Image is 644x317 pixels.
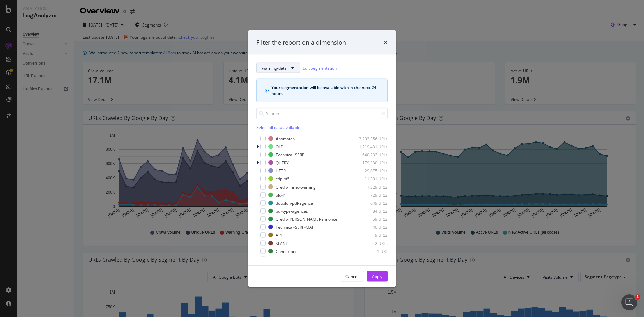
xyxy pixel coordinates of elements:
[355,256,388,262] div: 1 URL
[355,248,388,254] div: 1 URL
[276,152,304,157] div: Technical-SERP
[355,240,388,246] div: 2 URLs
[276,144,284,149] div: OLD
[256,79,388,102] div: info banner
[355,176,388,181] div: 11,301 URLs
[256,108,388,119] input: Search
[276,192,287,198] div: old-PT
[276,160,289,165] div: QUERY
[276,216,337,222] div: Credit-[PERSON_NAME]-annonce
[355,160,388,165] div: 179,330 URLs
[276,184,316,190] div: Credit-immo-warning
[355,184,388,190] div: 1,329 URLs
[276,224,314,230] div: Technical-SERP-MAP
[276,208,308,214] div: pdl-type-agences
[256,63,300,73] button: warning-detail
[276,168,286,173] div: HTTP
[384,38,388,47] div: times
[621,294,637,310] iframe: Intercom live chat
[303,64,337,71] a: Edit Segmentation
[262,65,289,71] span: warning-detail
[276,200,313,206] div: doublon-pdl-agence
[355,200,388,206] div: 649 URLs
[248,30,396,287] div: modal
[340,271,364,282] button: Cancel
[271,85,379,97] div: Your segmentation will be available within the next 24 hours
[355,216,388,222] div: 59 URLs
[635,294,640,300] span: 1
[372,273,382,279] div: Apply
[355,192,388,198] div: 729 URLs
[355,136,388,141] div: 3,202,356 URLs
[355,224,388,230] div: 40 URLs
[355,232,388,238] div: 9 URLs
[276,248,296,254] div: Connexion
[256,38,346,47] div: Filter the report on a dimension
[355,168,388,173] div: 29,875 URLs
[367,271,388,282] button: Apply
[276,136,295,141] div: #nomatch
[276,240,288,246] div: SLANT
[276,256,300,262] div: launchDarkly
[355,144,388,149] div: 1,219,431 URLs
[276,176,289,181] div: cdp-bff
[345,273,358,279] div: Cancel
[355,208,388,214] div: 84 URLs
[276,232,282,238] div: API
[355,152,388,157] div: 640,232 URLs
[256,125,388,130] div: Select all data available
